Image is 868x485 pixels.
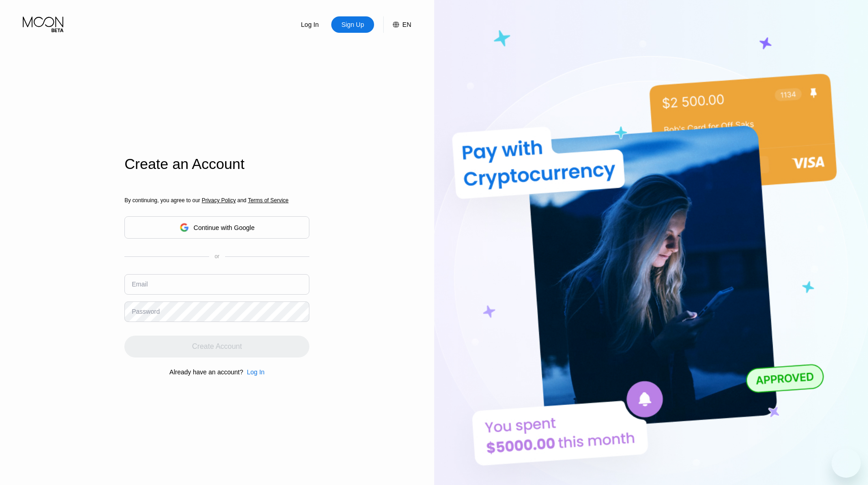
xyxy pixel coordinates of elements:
[236,197,248,204] span: and
[243,368,265,376] div: Log In
[124,216,309,239] div: Continue with Google
[202,197,236,204] span: Privacy Policy
[402,21,411,28] div: EN
[169,368,243,376] div: Already have an account?
[247,368,265,376] div: Log In
[132,281,148,288] div: Email
[215,253,220,260] div: or
[132,308,159,315] div: Password
[124,156,309,173] div: Create an Account
[340,20,365,29] div: Sign Up
[194,224,255,231] div: Continue with Google
[288,16,331,33] div: Log In
[124,197,309,204] div: By continuing, you agree to our
[248,197,288,204] span: Terms of Service
[832,449,861,478] iframe: Button to launch messaging window
[383,16,411,33] div: EN
[331,16,374,33] div: Sign Up
[300,20,320,29] div: Log In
